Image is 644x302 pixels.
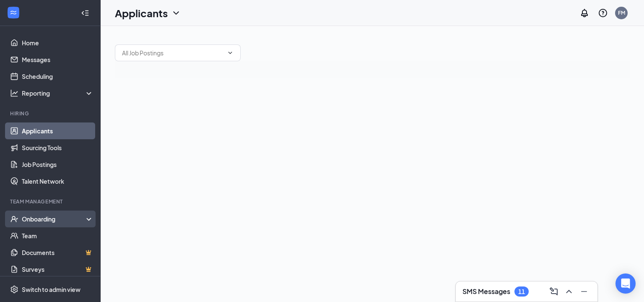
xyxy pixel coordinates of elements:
[518,288,525,295] div: 11
[227,49,234,56] svg: ChevronDown
[22,68,93,85] a: Scheduling
[22,227,93,244] a: Team
[171,8,181,18] svg: ChevronDown
[122,48,223,57] input: All Job Postings
[22,285,80,294] div: Switch to admin view
[10,198,92,205] div: Team Management
[115,6,168,20] h1: Applicants
[22,34,93,51] a: Home
[9,8,18,17] svg: WorkstreamLogo
[10,110,92,117] div: Hiring
[10,89,18,97] svg: Analysis
[615,273,636,294] div: Open Intercom Messenger
[579,286,589,297] svg: Minimize
[564,286,574,297] svg: ChevronUp
[22,173,93,190] a: Talent Network
[562,285,576,298] button: ChevronUp
[579,8,589,18] svg: Notifications
[577,285,591,298] button: Minimize
[81,9,89,17] svg: Collapse
[22,122,93,139] a: Applicants
[462,287,510,296] h3: SMS Messages
[22,261,93,278] a: SurveysCrown
[547,285,561,298] button: ComposeMessage
[10,285,18,294] svg: Settings
[22,51,93,68] a: Messages
[22,215,86,223] div: Onboarding
[618,9,625,16] div: FM
[549,286,559,297] svg: ComposeMessage
[598,8,608,18] svg: QuestionInfo
[10,215,18,223] svg: UserCheck
[22,244,93,261] a: DocumentsCrown
[22,139,93,156] a: Sourcing Tools
[22,156,93,173] a: Job Postings
[22,89,94,97] div: Reporting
